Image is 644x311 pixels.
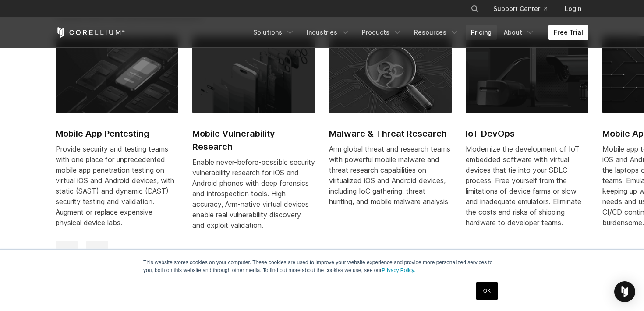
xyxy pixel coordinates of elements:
[56,127,178,140] h2: Mobile App Pentesting
[548,25,588,40] a: Free Trial
[248,25,588,40] div: Navigation Menu
[466,36,588,113] img: IoT DevOps
[466,25,497,40] a: Pricing
[409,25,464,40] a: Resources
[614,281,635,302] div: Open Intercom Messenger
[329,36,452,217] a: Malware & Threat Research Malware & Threat Research Arm global threat and research teams with pow...
[143,258,501,274] p: This website stores cookies on your computer. These cookies are used to improve your website expe...
[476,282,498,300] a: OK
[301,25,355,40] a: Industries
[466,144,588,228] div: Modernize the development of IoT embedded software with virtual devices that tie into your SDLC p...
[56,36,178,113] img: Mobile App Pentesting
[329,127,452,140] h2: Malware & Threat Research
[56,241,78,263] button: previous
[248,25,300,40] a: Solutions
[329,144,452,207] div: Arm global threat and research teams with powerful mobile malware and threat research capabilitie...
[357,25,407,40] a: Products
[192,127,315,153] h2: Mobile Vulnerability Research
[499,25,540,40] a: About
[56,27,125,38] a: Corellium Home
[56,36,178,238] a: Mobile App Pentesting Mobile App Pentesting Provide security and testing teams with one place for...
[192,36,315,113] img: Mobile Vulnerability Research
[192,36,315,240] a: Mobile Vulnerability Research Mobile Vulnerability Research Enable never-before-possible security...
[486,1,554,17] a: Support Center
[466,36,588,238] a: IoT DevOps IoT DevOps Modernize the development of IoT embedded software with virtual devices tha...
[56,144,178,228] div: Provide security and testing teams with one place for unprecedented mobile app penetration testin...
[466,127,588,140] h2: IoT DevOps
[382,267,415,273] a: Privacy Policy.
[467,1,483,17] button: Search
[558,1,588,17] a: Login
[192,157,315,230] div: Enable never-before-possible security vulnerability research for iOS and Android phones with deep...
[86,241,108,263] button: next
[329,36,452,113] img: Malware & Threat Research
[460,1,588,17] div: Navigation Menu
